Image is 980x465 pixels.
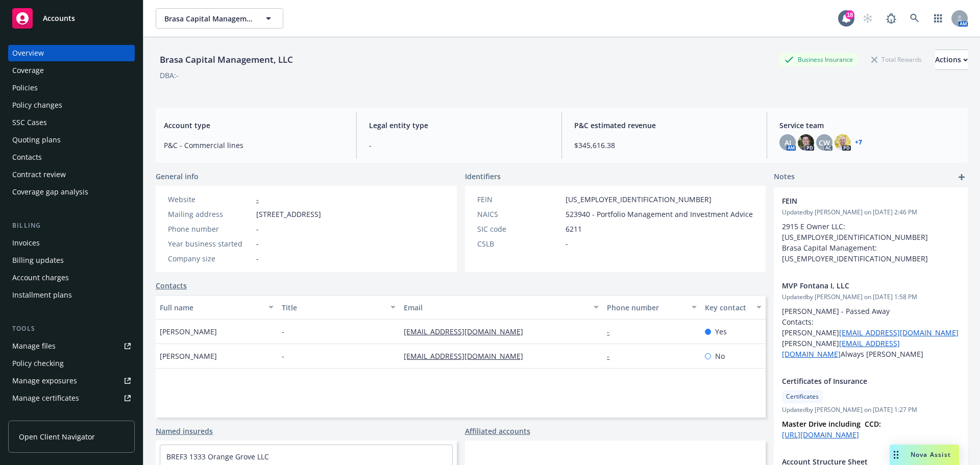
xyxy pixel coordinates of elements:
[465,426,530,436] a: Affiliated accounts
[168,238,252,249] div: Year business started
[607,302,685,313] div: Phone number
[12,338,56,354] div: Manage files
[701,295,766,320] button: Key contact
[845,10,854,19] div: 18
[160,351,217,361] span: [PERSON_NAME]
[857,8,878,29] a: Start snowing
[8,149,135,165] a: Contacts
[607,351,618,361] a: -
[12,184,88,200] div: Coverage gap analysis
[12,149,42,165] div: Contacts
[866,53,927,66] div: Total Rewards
[782,195,933,206] span: FEIN
[8,132,135,148] a: Quoting plans
[164,140,344,151] span: P&C - Commercial lines
[282,351,284,361] span: -
[8,373,135,389] a: Manage exposures
[164,120,344,131] span: Account type
[935,50,968,69] div: Actions
[8,4,135,33] a: Accounts
[774,187,968,272] div: FEINUpdatedby [PERSON_NAME] on [DATE] 2:46 PM2915 E Owner LLC: [US_EMPLOYER_IDENTIFICATION_NUMBER...
[156,171,199,182] span: General info
[8,80,135,96] a: Policies
[8,390,135,406] a: Manage certificates
[156,8,283,29] button: Brasa Capital Management, LLC
[256,194,259,204] a: -
[782,280,933,291] span: MVP Fontana I, LLC
[607,327,618,336] a: -
[404,302,587,313] div: Email
[935,50,968,70] button: Actions
[12,373,77,389] div: Manage exposures
[779,53,858,66] div: Business Insurance
[8,166,135,183] a: Contract review
[12,252,64,268] div: Billing updates
[928,8,948,29] a: Switch app
[12,390,79,406] div: Manage certificates
[12,270,69,286] div: Account charges
[12,132,61,148] div: Quoting plans
[774,171,795,183] span: Notes
[566,224,582,234] span: 6211
[166,452,269,461] a: BREF3 1333 Orange Grove LLC
[8,407,135,424] a: Manage claims
[404,351,531,361] a: [EMAIL_ADDRESS][DOMAIN_NAME]
[8,338,135,354] a: Manage files
[256,224,259,234] span: -
[282,326,284,337] span: -
[911,450,951,459] span: Nova Assist
[782,430,859,439] a: [URL][DOMAIN_NAME]
[782,306,960,359] p: [PERSON_NAME] - Passed Away Contacts: [PERSON_NAME] [PERSON_NAME] Always [PERSON_NAME]
[477,209,561,219] div: NAICS
[256,238,259,249] span: -
[12,407,64,424] div: Manage claims
[156,295,278,320] button: Full name
[904,8,925,29] a: Search
[890,445,902,465] div: Drag to move
[8,235,135,251] a: Invoices
[369,140,549,151] span: -
[782,376,933,386] span: Certificates of Insurance
[881,8,901,29] a: Report a Bug
[8,355,135,372] a: Policy checking
[574,140,754,151] span: $345,616.38
[278,295,400,320] button: Title
[256,209,321,219] span: [STREET_ADDRESS]
[8,97,135,113] a: Policy changes
[477,194,561,205] div: FEIN
[8,270,135,286] a: Account charges
[782,292,960,302] span: Updated by [PERSON_NAME] on [DATE] 1:58 PM
[8,114,135,131] a: SSC Cases
[12,166,66,183] div: Contract review
[12,287,72,303] div: Installment plans
[8,62,135,79] a: Coverage
[566,209,753,219] span: 523940 - Portfolio Management and Investment Advice
[566,194,712,205] span: [US_EMPLOYER_IDENTIFICATION_NUMBER]
[955,171,968,183] a: add
[256,253,259,264] span: -
[8,287,135,303] a: Installment plans
[782,405,960,414] span: Updated by [PERSON_NAME] on [DATE] 1:27 PM
[715,351,725,361] span: No
[164,13,253,24] span: Brasa Capital Management, LLC
[12,114,47,131] div: SSC Cases
[168,224,252,234] div: Phone number
[156,280,187,291] a: Contacts
[477,238,561,249] div: CSLB
[8,45,135,61] a: Overview
[774,368,968,448] div: Certificates of InsuranceCertificatesUpdatedby [PERSON_NAME] on [DATE] 1:27 PMMaster Drive includ...
[8,324,135,334] div: Tools
[168,194,252,205] div: Website
[12,97,62,113] div: Policy changes
[12,235,40,251] div: Invoices
[160,70,179,81] div: DBA: -
[8,184,135,200] a: Coverage gap analysis
[574,120,754,131] span: P&C estimated revenue
[819,137,830,148] span: CW
[168,209,252,219] div: Mailing address
[890,445,959,465] button: Nova Assist
[465,171,501,182] span: Identifiers
[782,419,881,429] strong: Master Drive including CCD:
[839,328,959,337] a: [EMAIL_ADDRESS][DOMAIN_NAME]
[19,431,95,442] span: Open Client Navigator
